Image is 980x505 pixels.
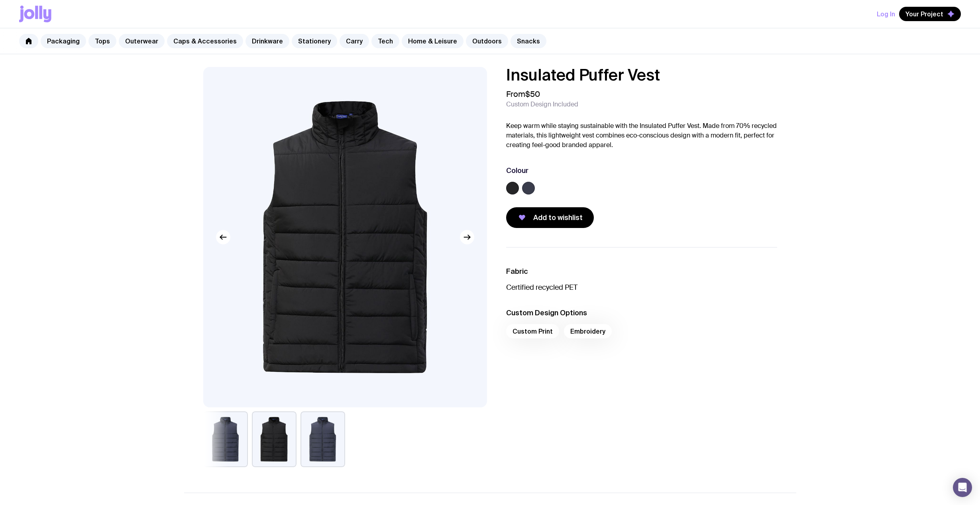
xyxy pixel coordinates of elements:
[371,34,399,48] a: Tech
[506,67,777,83] h1: Insulated Puffer Vest
[167,34,243,48] a: Caps & Accessories
[953,478,972,497] div: Open Intercom Messenger
[506,166,528,175] h3: Colour
[506,89,540,99] span: From
[899,7,961,21] button: Your Project
[41,34,86,48] a: Packaging
[905,10,943,18] span: Your Project
[877,7,895,21] button: Log In
[525,89,540,99] span: $50
[506,267,777,276] h3: Fabric
[506,283,777,292] p: Certified recycled PET
[533,213,583,222] span: Add to wishlist
[88,34,116,48] a: Tops
[511,34,546,48] a: Snacks
[506,207,594,228] button: Add to wishlist
[506,100,578,108] span: Custom Design Included
[506,308,777,318] h3: Custom Design Options
[506,121,777,150] p: Keep warm while staying sustainable with the Insulated Puffer Vest. Made from 70% recycled materi...
[245,34,289,48] a: Drinkware
[466,34,508,48] a: Outdoors
[402,34,463,48] a: Home & Leisure
[340,34,369,48] a: Carry
[292,34,337,48] a: Stationery
[119,34,165,48] a: Outerwear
